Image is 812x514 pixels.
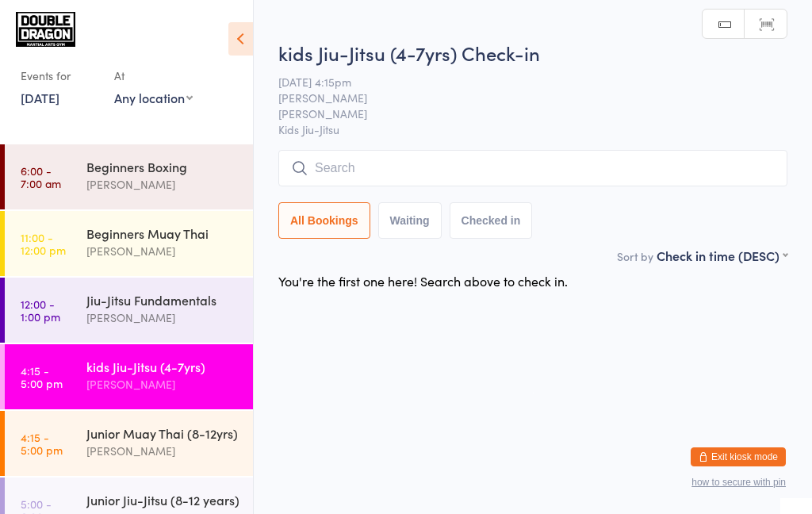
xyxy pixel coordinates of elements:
[86,358,239,375] div: kids Jiu-Jitsu (4-7yrs)
[21,164,61,190] time: 6:00 - 7:00 am
[86,309,239,327] div: [PERSON_NAME]
[450,202,533,239] button: Checked in
[114,63,193,89] div: At
[21,364,63,389] time: 4:15 - 5:00 pm
[278,272,568,290] div: You're the first one here! Search above to check in.
[5,144,253,209] a: 6:00 -7:00 amBeginners Boxing[PERSON_NAME]
[278,121,787,137] span: Kids Jiu-Jitsu
[86,158,239,175] div: Beginners Boxing
[21,297,60,323] time: 12:00 - 1:00 pm
[86,242,239,260] div: [PERSON_NAME]
[114,89,193,106] div: Any location
[617,248,653,264] label: Sort by
[21,231,66,256] time: 11:00 - 12:00 pm
[86,424,239,442] div: Junior Muay Thai (8-12yrs)
[691,447,786,466] button: Exit kiosk mode
[86,375,239,393] div: [PERSON_NAME]
[278,150,787,186] input: Search
[5,344,253,409] a: 4:15 -5:00 pmkids Jiu-Jitsu (4-7yrs)[PERSON_NAME]
[86,175,239,194] div: [PERSON_NAME]
[278,90,763,105] span: [PERSON_NAME]
[278,202,370,239] button: All Bookings
[21,63,98,89] div: Events for
[86,224,239,242] div: Beginners Muay Thai
[86,291,239,309] div: Jiu-Jitsu Fundamentals
[5,278,253,343] a: 12:00 -1:00 pmJiu-Jitsu Fundamentals[PERSON_NAME]
[278,40,787,66] h2: kids Jiu-Jitsu (4-7yrs) Check-in
[21,89,59,106] a: [DATE]
[691,477,786,488] button: how to secure with pin
[278,74,763,90] span: [DATE] 4:15pm
[21,431,63,456] time: 4:15 - 5:00 pm
[86,491,239,508] div: Junior Jiu-Jitsu (8-12 years)
[5,411,253,476] a: 4:15 -5:00 pmJunior Muay Thai (8-12yrs)[PERSON_NAME]
[657,247,787,264] div: Check in time (DESC)
[278,105,763,121] span: [PERSON_NAME]
[86,442,239,460] div: [PERSON_NAME]
[378,202,442,239] button: Waiting
[16,12,75,47] img: Double Dragon Gym
[5,211,253,276] a: 11:00 -12:00 pmBeginners Muay Thai[PERSON_NAME]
